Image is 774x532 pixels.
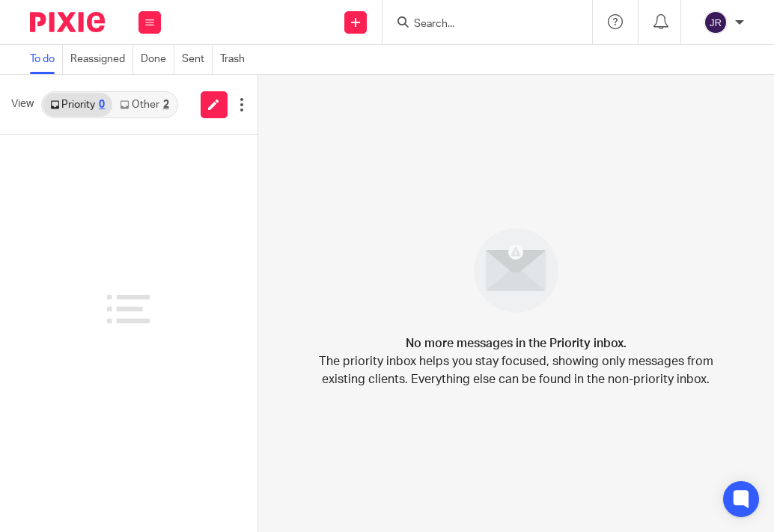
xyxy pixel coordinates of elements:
a: Priority0 [43,93,112,117]
a: Sent [182,45,213,74]
a: Other2 [112,93,176,117]
a: Trash [220,45,252,74]
span: View [11,97,34,112]
a: Done [141,45,174,74]
a: Reassigned [70,45,133,74]
p: The priority inbox helps you stay focused, showing only messages from existing clients. Everythin... [317,352,714,388]
img: svg%3E [704,10,728,34]
div: 2 [163,100,169,110]
input: Search [412,18,547,31]
a: To do [30,45,63,74]
h4: No more messages in the Priority inbox. [406,334,627,352]
img: Pixie [30,12,105,32]
div: 0 [99,100,105,110]
img: image [464,218,568,322]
